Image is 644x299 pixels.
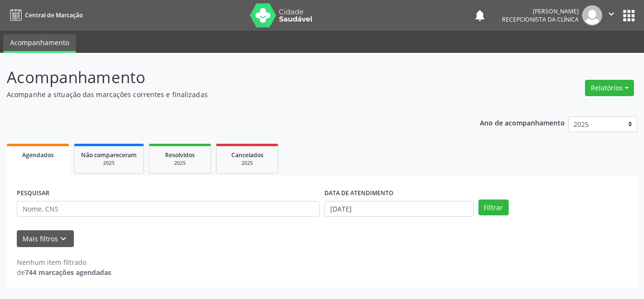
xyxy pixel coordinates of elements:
[81,160,137,167] div: 2025
[602,5,620,25] button: 
[324,186,394,201] label: DATA DE ATENDIMENTO
[3,34,76,53] a: Acompanhamento
[81,151,137,159] span: Não compareceram
[25,268,111,277] strong: 744 marcações agendadas
[324,201,474,217] input: Selecione um intervalo
[17,201,320,217] input: Nome, CNS
[156,160,204,167] div: 2025
[17,257,111,267] div: Nenhum item filtrado
[17,186,49,201] label: PESQUISAR
[22,151,54,159] span: Agendados
[478,199,509,216] button: Filtrar
[231,151,263,159] span: Cancelados
[223,160,271,167] div: 2025
[7,65,448,89] p: Acompanhamento
[606,9,617,19] i: 
[7,7,83,23] a: Central de Marcação
[480,116,565,128] p: Ano de acompanhamento
[582,5,602,25] img: img
[58,234,69,244] i: keyboard_arrow_down
[17,230,74,247] button: Mais filtroskeyboard_arrow_down
[502,15,579,24] span: Recepcionista da clínica
[25,11,83,19] span: Central de Marcação
[502,7,579,15] div: [PERSON_NAME]
[17,267,111,277] div: de
[620,7,637,24] button: apps
[7,89,448,100] p: Acompanhe a situação das marcações correntes e finalizadas
[473,9,487,22] button: notifications
[585,80,634,96] button: Relatórios
[165,151,195,159] span: Resolvidos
